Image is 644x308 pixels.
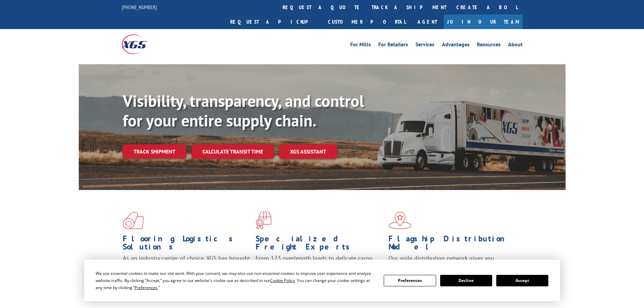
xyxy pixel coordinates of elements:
[135,285,158,290] span: Preferences
[84,260,560,301] div: Cookie Consent Prompt
[123,212,144,229] img: xgs-icon-total-supply-chain-intelligence-red
[256,254,383,284] p: From 123 overlength loads to delicate cargo, our experienced staff knows the best way to move you...
[440,275,492,286] button: Decline
[350,42,371,49] a: For Mills
[378,42,408,49] a: For Retailers
[384,275,436,286] button: Preferences
[496,275,548,286] button: Accept
[279,144,337,159] a: XGS ASSISTANT
[323,15,411,29] a: Customer Portal
[388,212,412,229] img: xgs-icon-flagship-distribution-model-red
[192,144,274,159] a: Calculate transit time
[96,270,376,291] div: We use essential cookies to make our site work. With your consent, we may also use non-essential ...
[388,235,516,254] h1: Flagship Distribution Model
[508,42,523,49] a: About
[256,235,383,254] h1: Specialized Freight Experts
[122,4,157,10] a: [PHONE_NUMBER]
[444,15,523,29] a: Join Our Team
[256,212,271,229] img: xgs-icon-focused-on-flooring-red
[411,15,444,29] a: Agent
[123,254,250,278] span: As an industry carrier of choice, XGS has brought innovation and dedication to flooring logistics...
[225,15,323,29] a: Request a pickup
[123,235,251,254] h1: Flooring Logistics Solutions
[477,42,501,49] a: Resources
[442,42,470,49] a: Advantages
[123,144,186,159] a: Track shipment
[270,278,295,283] span: Cookie Policy
[123,90,364,131] b: Visibility, transparency, and control for your entire supply chain.
[388,254,513,270] span: Our agile distribution network gives you nationwide inventory management on demand.
[415,42,434,49] a: Services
